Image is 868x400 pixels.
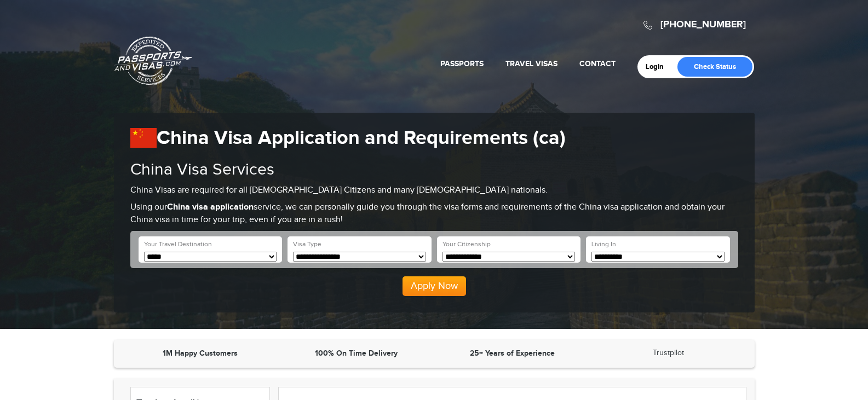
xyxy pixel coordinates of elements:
[130,126,738,150] h1: China Visa Application and Requirements (ca)
[470,349,555,358] strong: 25+ Years of Experience
[130,184,738,197] p: China Visas are required for all [DEMOGRAPHIC_DATA] Citizens and many [DEMOGRAPHIC_DATA] nationals.
[653,349,684,357] a: Trustpilot
[130,201,738,227] p: Using our service, we can personally guide you through the visa forms and requirements of the Chi...
[163,349,238,358] strong: 1M Happy Customers
[646,62,671,71] a: Login
[505,59,557,68] a: Travel Visas
[677,57,752,77] a: Check Status
[315,349,398,358] strong: 100% On Time Delivery
[130,161,738,179] h2: China Visa Services
[293,240,321,249] label: Visa Type
[442,240,491,249] label: Your Citizenship
[144,240,212,249] label: Your Travel Destination
[403,276,466,296] button: Apply Now
[114,36,192,85] a: Passports & [DOMAIN_NAME]
[660,19,746,31] a: [PHONE_NUMBER]
[167,202,254,212] strong: China visa application
[591,240,616,249] label: Living In
[579,59,616,68] a: Contact
[440,59,484,68] a: Passports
